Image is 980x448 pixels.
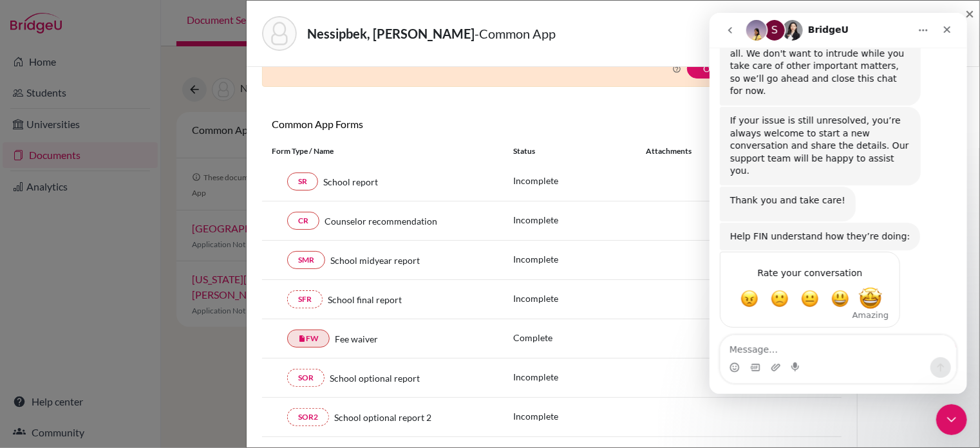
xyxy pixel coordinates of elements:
[10,174,247,210] div: FIN says…
[513,213,646,227] p: Incomplete
[298,335,306,342] i: insert_drive_file
[41,350,51,360] button: Gif picker
[21,102,201,165] div: If your issue is still unresolved, you’re always welcome to start a new conversation and share th...
[287,369,325,387] a: SOR
[20,350,30,360] button: Emoji picker
[10,94,247,174] div: FIN says…
[287,330,330,348] a: insert_drive_fileFW
[61,277,79,295] span: Bad
[262,118,552,130] h6: Common App Forms
[513,145,646,157] div: Status
[330,254,420,267] span: School midyear report
[287,212,319,230] a: CR
[10,94,211,173] div: If your issue is still unresolved, you’re always welcome to start a new conversation and share th...
[646,145,726,157] div: Attachments
[328,293,402,306] span: School final report
[513,409,646,423] p: Incomplete
[287,251,325,269] a: SMR
[475,26,556,41] span: - Common App
[287,173,318,191] a: SR
[323,175,378,189] span: School report
[10,210,247,239] div: FIN says…
[91,277,109,295] span: OK
[325,214,437,228] span: Counselor recommendation
[11,322,247,344] textarea: Message…
[10,239,247,325] div: FIN says…
[710,13,967,394] iframe: Intercom live chat
[513,174,646,187] p: Incomplete
[936,404,967,435] iframe: Intercom live chat
[10,210,211,238] div: Help FIN understand how they’re doing:
[703,63,798,74] a: Open Counselor Profile
[149,274,173,297] span: Amazing
[513,292,646,305] p: Incomplete
[122,277,140,295] span: Great
[82,350,92,360] button: Start recording
[513,331,646,344] p: Complete
[61,350,71,360] button: Upload attachment
[10,174,146,209] div: Thank you and take care!
[21,218,200,230] div: Help FIN understand how they’re doing:
[287,408,329,426] a: SOR2
[965,6,974,21] button: Close
[262,145,504,157] div: Form Type / Name
[287,290,323,308] a: SFR
[965,4,974,23] span: ×
[31,277,49,295] span: Terrible
[143,298,179,306] div: Amazing
[307,26,475,41] strong: Nessipbek, [PERSON_NAME]
[21,182,136,194] div: Thank you and take care!
[24,252,177,268] div: Rate your conversation
[513,370,646,384] p: Incomplete
[221,344,241,365] button: Send a message…
[334,411,431,424] span: School optional report 2
[513,252,646,266] p: Incomplete
[330,371,420,385] span: School optional report
[335,332,378,346] span: Fee waiver
[687,59,828,79] button: Open Counselor Profilearrow_forward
